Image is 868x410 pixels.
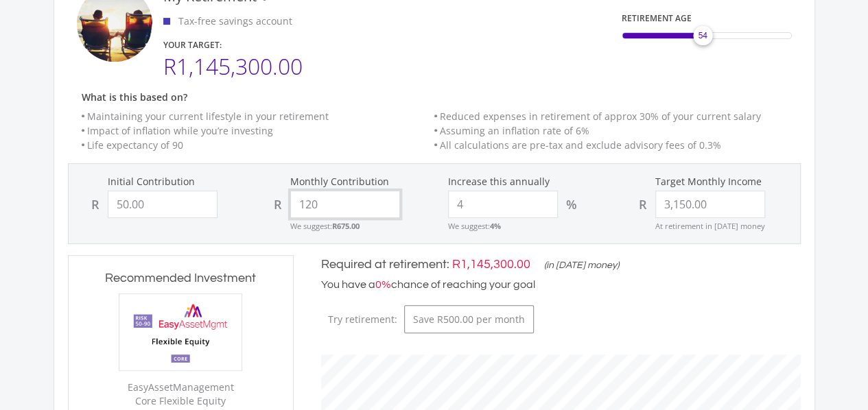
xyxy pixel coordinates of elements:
[544,261,619,270] span: (in [DATE] money)
[404,305,534,333] button: Save R500.00 per month
[82,138,434,152] li: Life expectancy of 90
[631,175,786,188] label: Target Monthly Income
[643,221,765,231] small: At retirement in [DATE] money
[266,221,360,231] small: We suggest:
[321,305,404,333] span: Try retirement:
[321,279,535,290] span: You have a chance of reaching your goal
[266,175,421,188] label: Monthly Contribution
[434,109,787,123] li: Reduced expenses in retirement of approx 30% of your current salary
[434,138,787,152] li: All calculations are pre-tax and exclude advisory fees of 0.3%
[448,221,501,231] small: We suggest:
[375,279,391,290] span: 0%
[566,196,577,213] div: %
[639,196,647,213] div: R
[321,258,449,271] span: Required at retirement:
[178,14,292,28] p: Tax-free savings account
[332,221,360,231] strong: R675.00
[82,269,280,288] h3: Recommended Investment
[82,109,434,123] li: Maintaining your current lifestyle in your retirement
[83,175,238,188] label: Initial Contribution
[163,58,421,75] div: R1,145,300.00
[452,258,530,271] span: R1,145,300.00
[448,175,603,188] label: Increase this annually
[91,196,99,213] div: R
[163,39,421,51] div: YOUR TARGET:
[698,29,707,42] span: 54
[82,123,434,138] li: Impact of inflation while you’re investing
[490,221,501,231] strong: 4%
[622,12,792,25] div: RETIREMENT AGE
[274,196,282,213] div: R
[54,92,814,104] h6: What is this based on?
[119,294,242,370] img: EMPBundle_CEquity.png
[434,123,787,138] li: Assuming an inflation rate of 6%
